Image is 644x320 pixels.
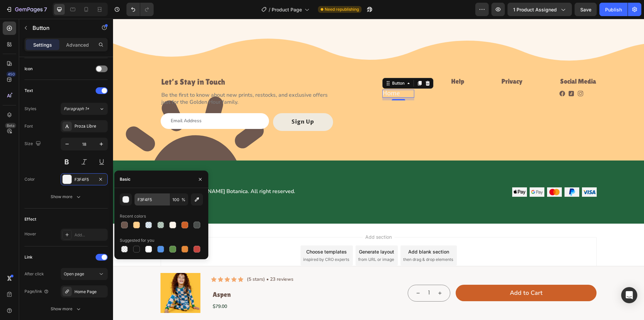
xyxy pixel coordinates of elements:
div: Publish [605,6,622,13]
div: Recent colors [120,213,146,219]
div: Sign Up [178,98,201,108]
div: Suggested for you [120,237,154,243]
button: 7 [3,3,50,16]
div: Show more [51,306,82,312]
button: Open page [61,268,108,280]
button: Add to Cart [343,266,484,283]
h2: Rich Text Editor. Editing area: main [388,58,410,67]
img: gempages_579022015902515809-bde087cd-e6a6-4576-803a-30e2ec2321ca.webp [451,169,466,178]
span: 1 product assigned [513,6,557,13]
div: Basic [120,176,130,182]
span: / [269,6,270,13]
img: gempages_581485179931984814-38c27c5d-a3ee-4a76-836b-96a09548a89b.svg [465,72,470,78]
span: then drag & drop elements [290,238,340,244]
div: Page/link [24,288,49,294]
div: Choose templates [193,229,234,236]
p: Advanced [66,41,89,48]
button: Publish [599,3,628,16]
p: Navigation [270,59,301,66]
span: % [181,197,185,203]
div: Text [24,88,33,94]
div: Add... [74,232,106,238]
h2: Rich Text Editor. Editing area: main [269,58,301,67]
div: F3F4F5 [74,177,94,183]
div: $79.00 [99,284,180,291]
div: Generate layout [246,229,281,236]
div: Color [24,176,35,182]
img: gempages_579022015902515809-342f96fa-d832-4497-b257-e167b2910bc6.webp [417,169,431,178]
div: Add blank section [295,229,336,236]
button: increment [324,266,330,282]
button: Sign Up [160,94,220,112]
input: Eg: FFFFFF [135,193,169,205]
div: Add to Cart [397,270,430,279]
div: Size [24,139,42,148]
a: Home [269,71,287,79]
p: (5 stars) • 23 reviews [134,258,180,264]
div: 450 [6,72,16,77]
h2: Rich Text Editor. Editing area: main [446,58,484,67]
div: Hover [24,231,36,237]
button: 1 product assigned [507,3,572,16]
input: quantity [308,266,324,282]
p: © 2025 [PERSON_NAME] Botanica. All right reserved. [48,169,262,176]
span: Product Page [272,6,302,13]
div: Home Page [74,289,106,295]
div: Undo/Redo [126,3,154,16]
img: gempages_579022015902515809-0b30cb41-ffff-48db-b4b4-047953a5f559.webp [399,169,414,178]
img: gempages_581485179931984814-a6d7b9b8-7e69-45c2-87a8-f23b6318507f.svg [446,72,452,78]
p: Help [338,59,351,66]
span: Open page [64,271,84,276]
p: Button [33,24,90,32]
div: Font [24,123,33,129]
button: Paragraph 1* [61,103,108,115]
div: Link [24,254,33,260]
div: Show more [51,193,82,200]
iframe: Design area [113,19,644,320]
p: Social Media [447,59,483,66]
div: Effect [24,216,36,222]
button: Show more [24,191,108,203]
div: Beta [5,123,16,128]
span: Save [580,7,591,12]
button: Show more [24,303,108,315]
div: Styles [24,106,36,112]
span: from URL or image [245,238,281,244]
div: After click [24,271,44,277]
button: decrement [303,266,308,282]
h1: Aspen [99,271,180,280]
span: inspired by CRO experts [190,238,236,244]
span: Paragraph 1* [64,106,89,112]
p: Privacy [388,59,410,66]
div: Button [278,61,293,67]
p: Settings [33,41,52,48]
h2: Rich Text Editor. Editing area: main [337,58,352,67]
div: Open Intercom Messenger [621,287,637,303]
img: gempages_579022015902515809-1a982df6-a88e-42ac-8bb1-4f6b8182ad79.webp [469,169,484,178]
img: gempages_579022015902515809-96d5fbe1-5aa1-4d17-91e9-bea7b7a7f5be.webp [434,169,449,178]
div: Proza Libre [74,124,106,130]
span: Need republishing [325,6,359,12]
button: Save [575,3,597,16]
span: Add section [250,215,281,222]
div: Icon [24,66,33,72]
img: gempages_581485179931984814-311ac61c-983e-46b5-817a-d480ed5a59d5.svg [455,72,461,78]
p: 7 [44,5,47,13]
